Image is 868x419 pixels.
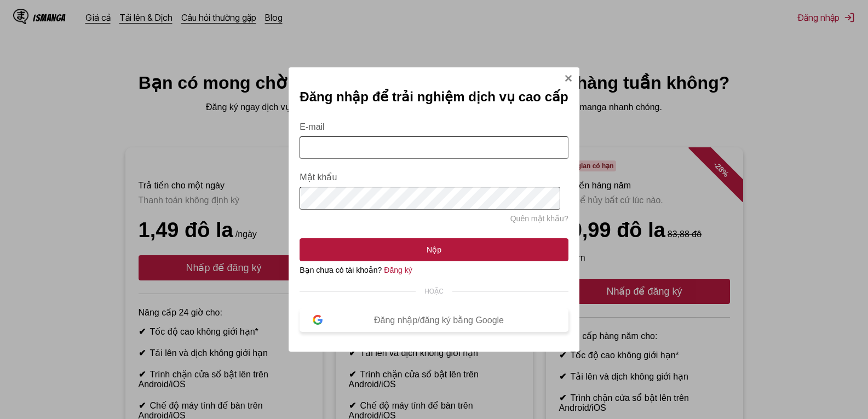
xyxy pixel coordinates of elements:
font: Mật khẩu [300,173,337,182]
img: Đóng [564,74,573,83]
font: E-mail [300,122,324,131]
div: Đăng nhập Modal [289,67,579,352]
button: Nộp [300,238,568,261]
button: Đăng nhập/đăng ký bằng Google [300,308,568,332]
img: logo-google [313,315,323,325]
a: Đăng ký [384,266,412,274]
font: Đăng nhập/đăng ký bằng Google [374,315,504,325]
font: HOẶC [424,288,444,295]
font: Bạn chưa có tài khoản? [300,266,382,274]
font: Đăng nhập để trải nghiệm dịch vụ cao cấp [300,89,568,104]
a: Quên mật khẩu? [510,214,568,223]
font: Nộp [427,245,441,254]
